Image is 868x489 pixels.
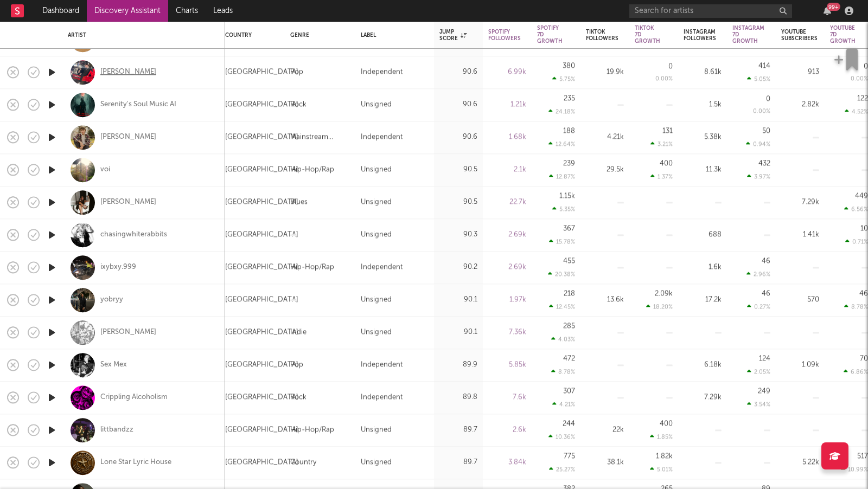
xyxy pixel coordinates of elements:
[684,294,722,307] div: 17.2k
[290,391,307,404] div: Rock
[781,229,819,242] div: 1.41k
[586,66,624,79] div: 19.9k
[225,294,298,307] div: [GEOGRAPHIC_DATA]
[488,29,521,42] div: Spotify Followers
[684,359,722,372] div: 6.18k
[225,164,298,177] div: [GEOGRAPHIC_DATA]
[100,133,156,143] a: [PERSON_NAME]
[100,100,176,110] a: Serenity's Soul Music AI
[100,458,171,468] div: Lone Star Lyric House
[225,66,298,79] div: [GEOGRAPHIC_DATA]
[830,25,856,44] div: YouTube 7D Growth
[361,229,392,242] div: Unsigned
[488,99,526,112] div: 1.21k
[551,368,575,375] div: 8.78 %
[488,359,526,372] div: 5.85k
[824,7,831,15] button: 99+
[635,25,660,44] div: Tiktok 7D Growth
[100,68,156,78] a: [PERSON_NAME]
[656,453,673,460] div: 1.82k
[439,359,477,372] div: 89.9
[747,173,770,180] div: 3.97 %
[781,359,819,372] div: 1.09k
[857,95,868,102] div: 122
[845,108,868,115] div: 4.52 %
[586,29,618,42] div: Tiktok Followers
[488,424,526,437] div: 2.6k
[361,424,392,437] div: Unsigned
[361,99,392,112] div: Unsigned
[100,263,136,273] a: ixybxy.999
[549,466,575,473] div: 25.27 %
[684,29,716,42] div: Instagram Followers
[225,359,298,372] div: [GEOGRAPHIC_DATA]
[841,466,868,473] div: 10.99 %
[290,66,303,79] div: Pop
[290,99,307,112] div: Rock
[563,225,575,232] div: 367
[684,391,722,404] div: 7.29k
[361,294,392,307] div: Unsigned
[488,326,526,339] div: 7.36k
[225,229,298,242] div: [GEOGRAPHIC_DATA]
[660,420,673,427] div: 400
[361,359,403,372] div: Independent
[439,29,467,42] div: Jump Score
[762,258,770,265] div: 46
[439,424,477,437] div: 89.7
[747,368,770,375] div: 2.05 %
[290,424,334,437] div: Hip-Hop/Rap
[563,420,575,427] div: 244
[361,196,392,209] div: Unsigned
[549,173,575,180] div: 12.87 %
[758,160,770,167] div: 432
[100,165,110,175] a: voi
[225,456,298,469] div: [GEOGRAPHIC_DATA]
[439,99,477,112] div: 90.6
[439,391,477,404] div: 89.8
[225,261,298,274] div: [GEOGRAPHIC_DATA]
[439,131,477,144] div: 90.6
[361,391,403,404] div: Independent
[650,140,673,147] div: 3.21 %
[552,75,575,82] div: 5.75 %
[668,63,673,70] div: 0
[684,99,722,112] div: 1.5k
[100,230,167,240] div: chasingwhiterabbits
[100,393,168,403] div: Crippling Alcoholism
[845,238,868,245] div: 0.71 %
[860,225,868,232] div: 10
[439,229,477,242] div: 90.3
[548,140,575,147] div: 12.64 %
[563,127,575,134] div: 188
[548,433,575,440] div: 10.36 %
[100,361,127,370] a: Sex Mex
[100,426,133,435] a: littbandzz
[488,391,526,404] div: 7.6k
[361,131,403,144] div: Independent
[439,456,477,469] div: 89.7
[100,295,123,305] a: yobryy
[552,401,575,408] div: 4.21 %
[859,290,868,297] div: 46
[439,261,477,274] div: 90.2
[361,32,423,38] div: Label
[290,326,307,339] div: Indie
[290,196,308,209] div: Blues
[225,32,274,38] div: Country
[549,238,575,245] div: 15.78 %
[563,388,575,395] div: 307
[290,456,316,469] div: Country
[650,173,673,180] div: 1.37 %
[290,32,344,38] div: Genre
[563,323,575,330] div: 285
[439,326,477,339] div: 90.1
[225,391,298,404] div: [GEOGRAPHIC_DATA]
[781,294,819,307] div: 570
